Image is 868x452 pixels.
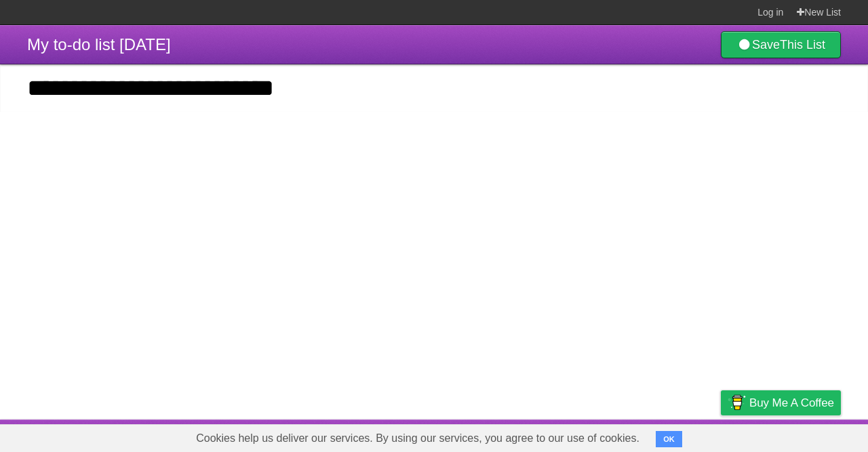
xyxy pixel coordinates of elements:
span: Cookies help us deliver our services. By using our services, you agree to our use of cookies. [182,425,653,452]
button: OK [656,431,682,447]
a: Suggest a feature [755,423,841,449]
a: Buy me a coffee [721,390,841,415]
a: SaveThis List [721,31,841,58]
a: Developers [585,423,640,449]
img: Buy me a coffee [728,391,746,414]
a: About [540,423,569,449]
a: Terms [657,423,687,449]
a: Privacy [703,423,738,449]
b: This List [780,38,825,52]
span: My to-do list [DATE] [27,35,171,54]
span: Buy me a coffee [749,391,834,415]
